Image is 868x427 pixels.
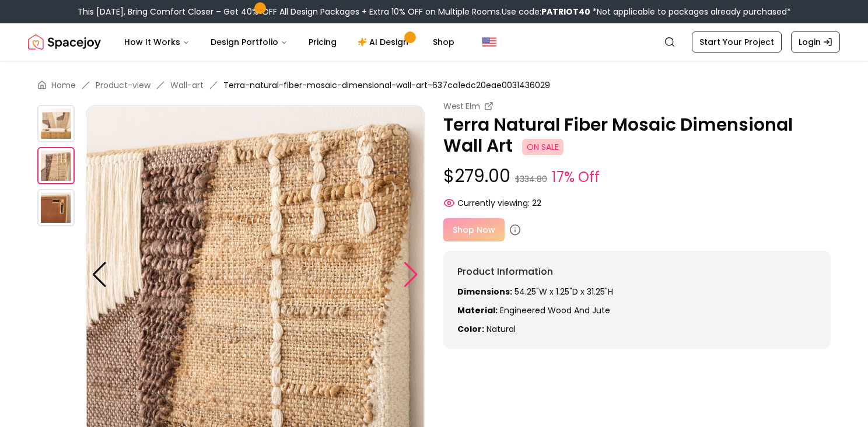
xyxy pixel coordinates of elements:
[223,79,550,91] span: Terra-natural-fiber-mosaic-dimensional-wall-art-637ca1edc20eae0031436029
[28,30,101,54] a: Spacejoy
[443,166,831,188] p: $279.00
[487,323,516,335] span: natural
[541,6,590,17] b: PATRIOT40
[299,30,346,54] a: Pricing
[443,114,831,156] p: Terra Natural Fiber Mosaic Dimensional Wall Art
[457,197,530,209] span: Currently viewing:
[96,79,150,91] a: Product-view
[37,189,75,226] img: https://storage.googleapis.com/spacejoy-main/assets/637ca1edc20eae0031436029/product_2_2mfoeg38o0j3
[457,304,498,316] strong: Material:
[28,30,101,54] img: Spacejoy Logo
[457,286,817,297] p: 54.25"W x 1.25"D x 31.25"H
[348,30,421,54] a: AI Design
[51,79,76,91] a: Home
[201,30,297,54] button: Design Portfolio
[457,265,817,279] h6: Product Information
[115,30,464,54] nav: Main
[522,139,563,155] span: ON SALE
[37,79,831,91] nav: breadcrumb
[502,6,590,17] span: Use code:
[791,32,840,52] a: Login
[457,323,484,335] strong: Color:
[170,79,204,91] a: Wall-art
[443,100,480,112] small: West Elm
[692,32,782,52] a: Start Your Project
[37,147,75,184] img: https://storage.googleapis.com/spacejoy-main/assets/637ca1edc20eae0031436029/product_1_p7lggog2da0d
[500,304,610,316] span: Engineered wood and jute
[590,6,791,17] span: *Not applicable to packages already purchased*
[28,23,840,61] nav: Global
[423,30,464,54] a: Shop
[552,167,600,188] small: 17% Off
[37,105,75,142] img: https://storage.googleapis.com/spacejoy-main/assets/637ca1edc20eae0031436029/product_0_cnk9cmfp3d1a
[78,6,791,17] div: This [DATE], Bring Comfort Closer – Get 40% OFF All Design Packages + Extra 10% OFF on Multiple R...
[457,286,512,297] strong: Dimensions:
[515,173,547,185] small: $334.80
[115,30,199,54] button: How It Works
[482,35,496,49] img: United States
[532,197,541,209] span: 22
